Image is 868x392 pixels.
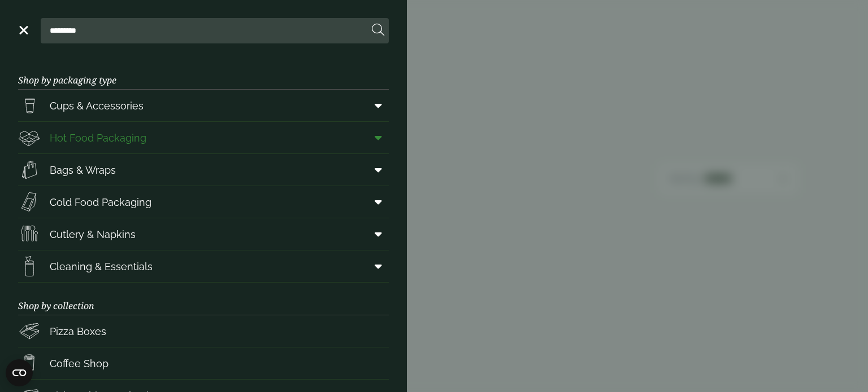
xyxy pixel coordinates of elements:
[18,320,41,342] img: Pizza_boxes.svg
[50,324,106,339] span: Pizza Boxes
[18,255,41,278] img: open-wipe.svg
[18,347,389,379] a: Coffee Shop
[18,90,389,121] a: Cups & Accessories
[18,126,41,149] img: Deli_box.svg
[18,283,389,315] h3: Shop by collection
[18,154,389,186] a: Bags & Wraps
[50,162,116,178] span: Bags & Wraps
[18,94,41,117] img: PintNhalf_cup.svg
[18,122,389,153] a: Hot Food Packaging
[50,227,136,242] span: Cutlery & Napkins
[18,223,41,245] img: Cutlery.svg
[18,186,389,218] a: Cold Food Packaging
[18,250,389,282] a: Cleaning & Essentials
[6,359,33,386] button: Open CMP widget
[18,315,389,347] a: Pizza Boxes
[50,356,108,371] span: Coffee Shop
[50,130,146,146] span: Hot Food Packaging
[18,352,41,375] img: HotDrink_paperCup.svg
[50,195,151,210] span: Cold Food Packaging
[50,98,144,113] span: Cups & Accessories
[50,259,153,274] span: Cleaning & Essentials
[18,57,389,90] h3: Shop by packaging type
[18,191,41,213] img: Sandwich_box.svg
[18,218,389,250] a: Cutlery & Napkins
[18,158,41,181] img: Paper_carriers.svg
